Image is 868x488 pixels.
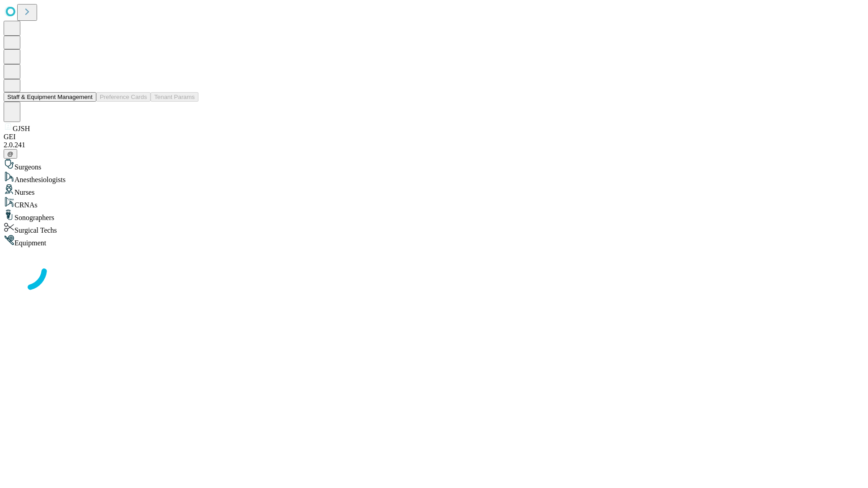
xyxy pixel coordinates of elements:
[4,92,96,102] button: Staff & Equipment Management
[4,171,864,184] div: Anesthesiologists
[4,235,864,247] div: Equipment
[4,149,17,159] button: @
[4,222,864,235] div: Surgical Techs
[4,197,864,209] div: CRNAs
[13,125,30,132] span: GJSH
[4,159,864,171] div: Surgeons
[151,92,198,102] button: Tenant Params
[96,92,151,102] button: Preference Cards
[7,150,14,157] span: @
[4,209,864,222] div: Sonographers
[4,184,864,197] div: Nurses
[4,141,864,149] div: 2.0.241
[4,133,864,141] div: GEI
